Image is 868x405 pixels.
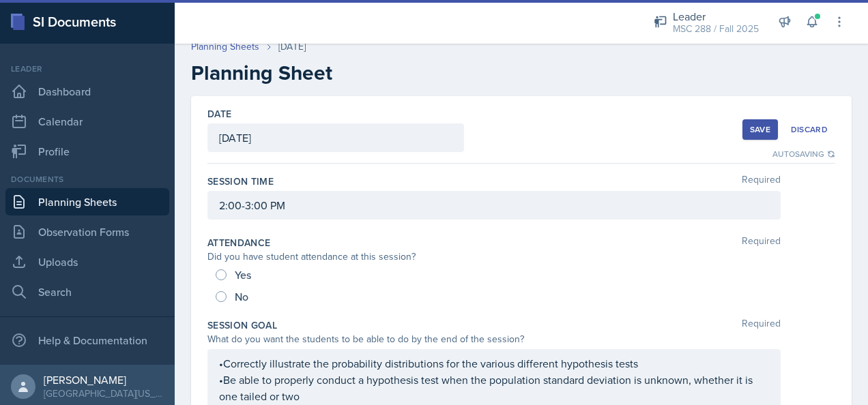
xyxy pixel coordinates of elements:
button: Discard [783,119,835,140]
label: Session Goal [207,318,277,332]
div: Autosaving [772,148,835,160]
div: Leader [673,8,759,25]
div: Help & Documentation [5,327,169,354]
span: No [235,290,248,303]
h2: Planning Sheet [191,61,852,85]
a: Profile [5,138,169,165]
div: Discard [791,124,828,135]
div: [GEOGRAPHIC_DATA][US_STATE] in [GEOGRAPHIC_DATA] [44,387,164,400]
a: Uploads [5,248,169,275]
a: Dashboard [5,78,169,105]
label: Session Time [207,175,274,188]
span: Required [742,318,781,332]
a: Observation Forms [5,218,169,245]
span: Required [742,175,781,188]
span: Yes [235,268,251,282]
p: •Correctly illustrate the probability distributions for the various different hypothesis tests [219,355,769,372]
a: Planning Sheets [5,188,169,215]
div: What do you want the students to be able to do by the end of the session? [207,332,781,346]
div: Leader [5,63,169,75]
label: Date [207,107,231,121]
p: 2:00-3:00 PM [219,197,769,213]
a: Search [5,278,169,305]
a: Planning Sheets [191,40,259,54]
p: •Be able to properly conduct a hypothesis test when the population standard deviation is unknown,... [219,372,769,404]
div: MSC 288 / Fall 2025 [673,22,759,36]
a: Calendar [5,108,169,135]
div: Documents [5,173,169,185]
span: Required [742,236,781,250]
button: Save [742,119,778,140]
div: Did you have student attendance at this session? [207,250,781,264]
div: Save [750,124,770,135]
div: [DATE] [278,40,306,54]
label: Attendance [207,236,271,250]
div: [PERSON_NAME] [44,373,164,387]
